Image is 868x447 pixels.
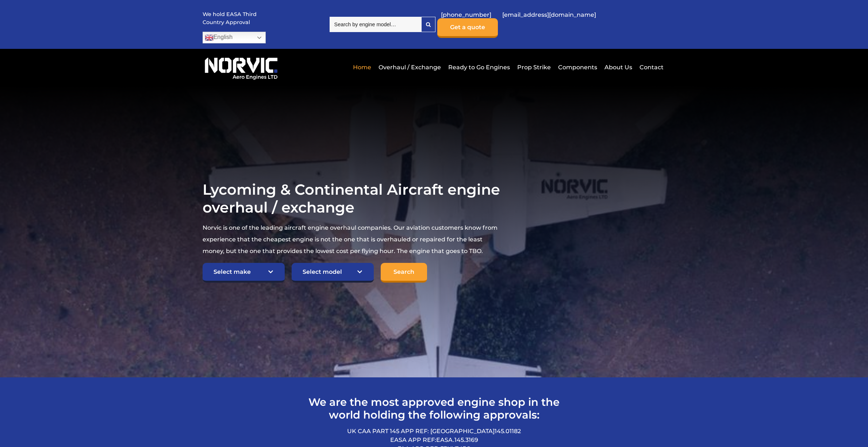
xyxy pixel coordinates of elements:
[351,58,373,76] a: Home
[381,263,427,283] input: Search
[203,180,504,216] h1: Lycoming & Continental Aircraft engine overhaul / exchange
[203,11,257,26] p: We hold EASA Third Country Approval
[377,58,443,76] a: Overhaul / Exchange
[556,58,599,76] a: Components
[515,58,553,76] a: Prop Strike
[330,17,421,32] input: Search by engine model…
[437,18,498,38] a: Get a quote
[446,58,512,76] a: Ready to Go Engines
[203,54,280,80] img: Norvic Aero Engines logo
[203,222,504,257] p: Norvic is one of the leading aircraft engine overhaul companies. Our aviation customers know from...
[301,396,567,421] h2: We are the most approved engine shop in the world holding the following approvals:
[205,33,214,42] img: en
[603,58,634,76] a: About Us
[436,436,478,443] span: EASA.145.3169
[437,6,495,24] a: [PHONE_NUMBER]
[638,58,664,76] a: Contact
[203,32,266,43] a: English
[499,6,600,24] a: [EMAIL_ADDRESS][DOMAIN_NAME]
